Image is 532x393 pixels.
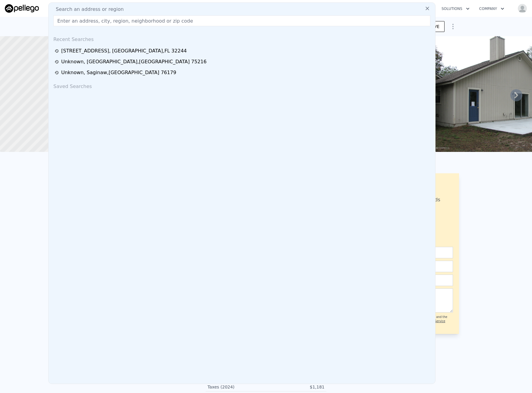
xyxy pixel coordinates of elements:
[61,58,207,65] div: Unknown , [GEOGRAPHIC_DATA] , [GEOGRAPHIC_DATA] 75216
[518,4,527,13] img: avatar
[53,15,430,26] input: Enter an address, city, region, neighborhood or zip code
[61,47,187,55] div: [STREET_ADDRESS] , [GEOGRAPHIC_DATA] , FL 32244
[447,20,459,33] button: Show Options
[266,384,325,390] div: $1,181
[51,31,433,46] div: Recent Searches
[51,6,124,13] span: Search an address or region
[61,69,176,76] div: Unknown , Saginaw , [GEOGRAPHIC_DATA] 76179
[207,384,266,390] div: Taxes (2024)
[55,58,431,65] a: Unknown, [GEOGRAPHIC_DATA],[GEOGRAPHIC_DATA] 75216
[5,4,39,13] img: Pellego
[437,3,474,14] button: Solutions
[55,47,431,55] a: [STREET_ADDRESS], [GEOGRAPHIC_DATA],FL 32244
[55,69,431,76] a: Unknown, Saginaw,[GEOGRAPHIC_DATA] 76179
[51,78,433,93] div: Saved Searches
[474,3,509,14] button: Company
